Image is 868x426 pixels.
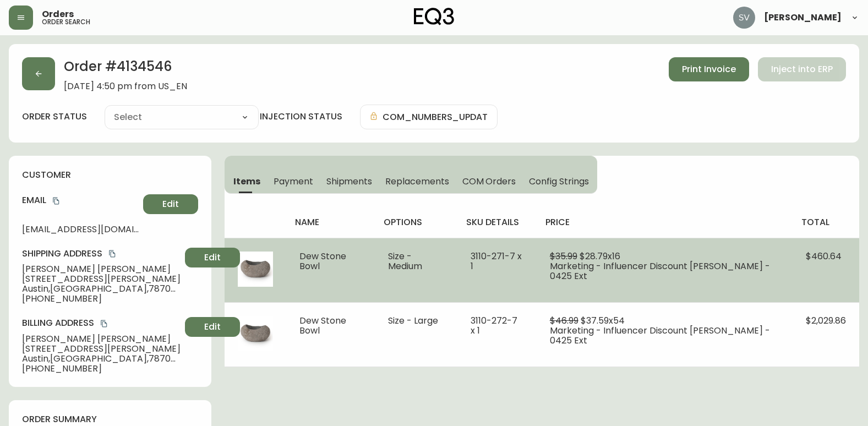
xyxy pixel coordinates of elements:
span: Marketing - Influencer Discount [PERSON_NAME] - 0425 Ext [550,324,770,347]
button: copy [51,195,62,206]
span: 3110-271-7 x 1 [471,250,522,272]
span: $37.59 x 54 [581,314,625,327]
span: Austin , [GEOGRAPHIC_DATA] , 78704 , US [22,354,181,364]
span: $28.79 x 16 [580,250,620,263]
span: [STREET_ADDRESS][PERSON_NAME] [22,344,181,354]
span: Dew Stone Bowl [299,250,346,272]
img: 958fb407-5c3c-481a-a2cf-9cd377f221fd.jpg [238,316,273,351]
li: Size - Large [388,316,444,326]
li: Size - Medium [388,252,444,271]
span: $46.99 [550,314,578,327]
button: Edit [185,248,240,267]
span: $460.64 [806,250,842,263]
span: Print Invoice [682,63,736,75]
button: Edit [185,317,240,337]
h4: options [384,216,448,228]
span: [PERSON_NAME] [PERSON_NAME] [22,334,181,344]
label: order status [22,111,87,123]
span: 3110-272-7 x 1 [471,314,517,337]
img: logo [414,8,455,25]
span: Items [233,176,260,187]
span: Dew Stone Bowl [299,314,346,337]
span: Edit [162,198,179,210]
span: [PERSON_NAME] [PERSON_NAME] [22,264,181,274]
button: Edit [143,194,198,214]
h2: Order # 4134546 [64,57,187,81]
h4: Billing Address [22,317,181,329]
button: copy [107,248,118,259]
span: [EMAIL_ADDRESS][DOMAIN_NAME] [22,225,139,234]
span: Replacements [385,176,449,187]
h4: order summary [22,413,198,425]
span: $35.99 [550,250,577,263]
button: Print Invoice [669,57,749,81]
span: COM Orders [462,176,516,187]
span: Orders [42,10,74,19]
span: Config Strings [529,176,588,187]
h4: sku details [466,216,528,228]
span: $2,029.86 [806,314,846,327]
span: Edit [204,252,221,264]
span: [PERSON_NAME] [764,13,842,22]
h4: injection status [260,111,342,123]
h4: price [545,216,784,228]
h4: name [295,216,366,228]
h4: Email [22,194,139,206]
span: Edit [204,321,221,333]
span: [DATE] 4:50 pm from US_EN [64,81,187,91]
h4: Shipping Address [22,248,181,260]
span: [PHONE_NUMBER] [22,294,181,304]
h4: total [801,216,850,228]
span: Austin , [GEOGRAPHIC_DATA] , 78704 , US [22,284,181,294]
span: Shipments [326,176,373,187]
span: [STREET_ADDRESS][PERSON_NAME] [22,274,181,284]
span: [PHONE_NUMBER] [22,364,181,374]
h5: order search [42,19,90,25]
span: Payment [274,176,313,187]
img: 0ef69294c49e88f033bcbeb13310b844 [733,7,755,29]
h4: customer [22,169,198,181]
button: copy [99,318,110,329]
span: Marketing - Influencer Discount [PERSON_NAME] - 0425 Ext [550,260,770,282]
img: 958fb407-5c3c-481a-a2cf-9cd377f221fd.jpg [238,252,273,287]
